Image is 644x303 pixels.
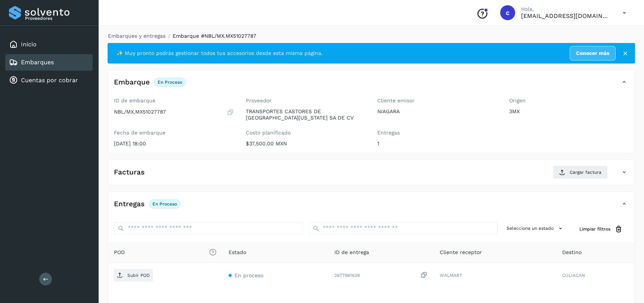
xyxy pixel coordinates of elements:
[173,33,256,39] span: Embarque #NBL/MX.MX51027787
[509,108,629,115] p: 3MX
[25,16,90,21] p: Proveedores
[114,248,217,256] span: POD
[114,168,145,177] h4: Facturas
[246,130,366,136] label: Costo planificado
[114,269,153,282] button: Subir POD
[579,226,610,232] span: Limpiar filtros
[21,41,37,48] a: Inicio
[377,98,497,104] label: Cliente emisor
[377,140,497,147] p: 1
[127,273,150,278] p: Subir POD
[21,77,78,84] a: Cuentas por cobrar
[504,222,567,235] button: Selecciona un estado
[108,198,635,216] div: EntregasEn proceso
[434,263,556,288] td: WALMART
[553,166,608,179] button: Cargar factura
[377,108,497,115] p: NIAGARA
[114,98,234,104] label: ID de embarque
[108,76,635,95] div: EmbarqueEn proceso
[117,49,323,57] span: ✨ Muy pronto podrás gestionar todos tus accesorios desde esta misma página.
[235,272,263,278] span: En proceso
[114,130,234,136] label: Fecha de embarque
[108,166,635,185] div: FacturasCargar factura
[334,271,428,279] div: 2677961638
[521,6,611,12] p: Hola,
[5,72,93,89] div: Cuentas por cobrar
[334,248,369,256] span: ID de entrega
[114,200,145,208] h4: Entregas
[152,201,177,207] p: En proceso
[21,59,54,66] a: Embarques
[246,108,366,121] p: TRANSPORTES CASTORES DE [GEOGRAPHIC_DATA][US_STATE] SA DE CV
[440,248,482,256] span: Cliente receptor
[246,98,366,104] label: Proveedor
[108,32,635,40] nav: breadcrumb
[114,140,234,147] p: [DATE] 18:00
[570,169,601,176] span: Cargar factura
[509,98,629,104] label: Origen
[108,33,165,39] a: Embarques y entregas
[114,109,166,115] p: NBL/MX.MX51027787
[377,130,497,136] label: Entregas
[5,54,93,71] div: Embarques
[246,140,366,147] p: $37,500.00 MXN
[158,80,182,85] p: En proceso
[114,78,150,87] h4: Embarque
[521,12,611,19] p: cuentasespeciales8_met@castores.com.mx
[570,46,616,61] a: Conocer más
[556,263,635,288] td: CULIACAN
[573,222,629,236] button: Limpiar filtros
[229,248,246,256] span: Estado
[562,248,582,256] span: Destino
[5,36,93,53] div: Inicio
